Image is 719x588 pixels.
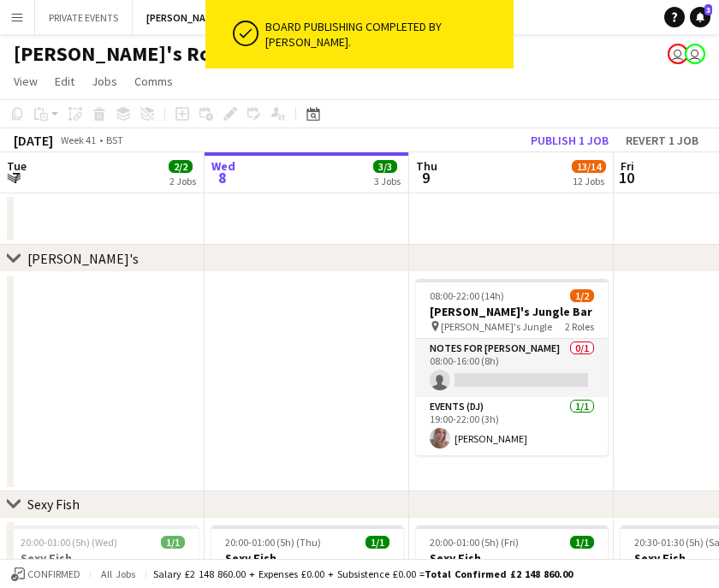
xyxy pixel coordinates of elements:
div: Salary £2 148 860.00 + Expenses £0.00 + Subsistence £0.00 = [153,567,573,580]
span: 2 Roles [565,320,594,333]
div: 3 Jobs [374,175,401,187]
span: 13/14 [572,160,606,173]
div: BST [106,134,123,146]
app-job-card: 08:00-22:00 (14h)1/2[PERSON_NAME]'s Jungle Bar [PERSON_NAME]'s Jungle2 RolesNotes for [PERSON_NAM... [416,279,608,455]
span: Comms [134,74,173,89]
a: 3 [690,7,710,27]
app-user-avatar: Katie Farrow [685,44,705,64]
button: PRIVATE EVENTS [35,1,133,34]
button: Publish 1 job [524,129,615,151]
h3: [PERSON_NAME]'s Jungle Bar [416,304,608,319]
span: View [14,74,38,89]
span: Week 41 [56,134,99,146]
div: [DATE] [14,132,53,149]
span: Jobs [92,74,117,89]
h3: Sexy Fish [416,550,608,566]
app-card-role: Notes for [PERSON_NAME]0/108:00-16:00 (8h) [416,339,608,397]
span: [PERSON_NAME]'s Jungle [441,320,552,333]
span: 1/1 [570,536,594,549]
div: Sexy Fish [27,496,80,513]
span: 2/2 [169,160,193,173]
button: Confirmed [9,565,83,584]
h3: Sexy Fish [211,550,403,566]
span: Wed [211,158,235,174]
span: Fri [621,158,634,174]
span: 10 [618,168,634,187]
h3: Sexy Fish [7,550,199,566]
span: 08:00-22:00 (14h) [430,289,504,302]
div: [PERSON_NAME]'s [27,250,139,267]
span: 20:00-01:00 (5h) (Wed) [21,536,117,549]
div: Board publishing completed by [PERSON_NAME]. [265,19,507,50]
span: Edit [55,74,74,89]
div: 2 Jobs [169,175,196,187]
div: 12 Jobs [573,175,605,187]
button: [PERSON_NAME]'s Rota [133,1,268,34]
a: Edit [48,70,81,92]
span: 20:00-01:00 (5h) (Fri) [430,536,519,549]
span: Confirmed [27,568,80,580]
a: Comms [128,70,180,92]
span: All jobs [98,567,139,580]
span: 3/3 [373,160,397,173]
app-user-avatar: Victoria Goodsell [668,44,688,64]
a: View [7,70,45,92]
span: Thu [416,158,437,174]
span: 7 [4,168,27,187]
button: Revert 1 job [619,129,705,151]
span: 9 [413,168,437,187]
span: 1/1 [365,536,389,549]
h1: [PERSON_NAME]'s Rota [14,41,229,67]
span: Total Confirmed £2 148 860.00 [425,567,573,580]
a: Jobs [85,70,124,92]
span: 8 [209,168,235,187]
span: 1/1 [161,536,185,549]
span: 3 [704,4,712,15]
app-card-role: Events (DJ)1/119:00-22:00 (3h)[PERSON_NAME] [416,397,608,455]
span: 20:00-01:00 (5h) (Thu) [225,536,321,549]
span: Tue [7,158,27,174]
span: 1/2 [570,289,594,302]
